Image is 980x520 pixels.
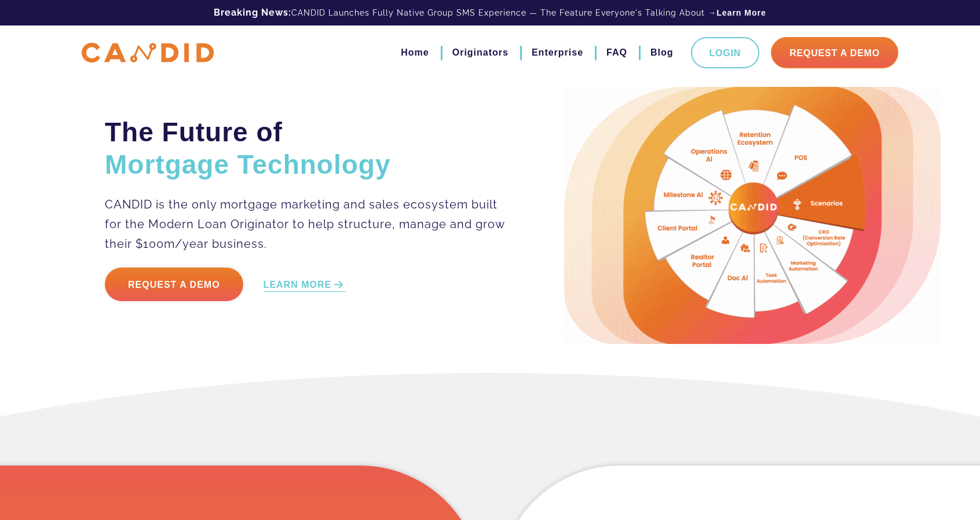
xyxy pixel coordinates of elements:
img: Candid Hero Image [564,87,941,344]
span: Mortgage Technology [105,149,391,180]
a: Enterprise [532,43,583,63]
a: Blog [650,43,674,63]
a: FAQ [606,43,627,63]
a: Login [691,37,760,68]
a: Request a Demo [105,268,243,301]
a: Request A Demo [771,37,898,68]
a: LEARN MORE [264,279,346,292]
h2: The Future of [105,116,506,181]
a: Originators [452,43,509,63]
img: CANDID APP [82,43,214,63]
b: Breaking News: [214,7,291,18]
p: CANDID is the only mortgage marketing and sales ecosystem built for the Modern Loan Originator to... [105,195,506,254]
a: Learn More [716,7,766,19]
a: Home [401,43,429,63]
